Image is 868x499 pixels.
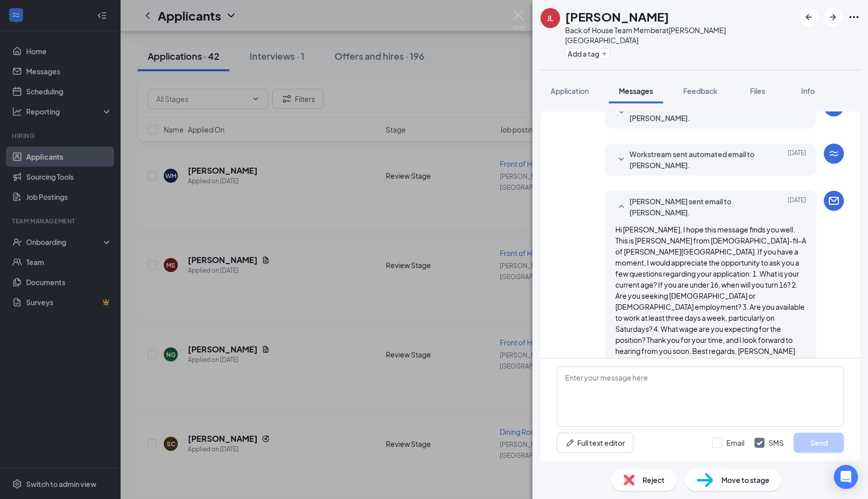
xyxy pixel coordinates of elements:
[828,195,840,207] svg: Email
[848,11,860,23] svg: Ellipses
[721,474,770,485] span: Move to stage
[551,86,589,95] span: Application
[788,101,806,123] span: [DATE]
[834,465,858,489] div: Open Intercom Messenger
[629,196,761,218] span: [PERSON_NAME] sent email to [PERSON_NAME].
[565,8,669,25] h1: [PERSON_NAME]
[615,106,627,118] svg: SmallChevronDown
[803,11,815,23] svg: ArrowLeftNew
[683,86,717,95] span: Feedback
[788,196,806,218] span: [DATE]
[565,48,610,59] button: PlusAdd a tag
[788,149,806,171] span: [DATE]
[824,8,842,26] button: ArrowRight
[601,51,607,57] svg: Plus
[642,474,665,485] span: Reject
[828,148,840,160] svg: WorkstreamLogo
[827,11,839,23] svg: ArrowRight
[629,149,761,171] span: Workstream sent automated email to [PERSON_NAME].
[565,438,575,448] svg: Pen
[615,154,627,166] svg: SmallChevronDown
[800,8,818,26] button: ArrowLeftNew
[794,433,844,453] button: Send
[619,86,653,95] span: Messages
[801,86,815,95] span: Info
[615,225,806,378] span: Hi [PERSON_NAME], I hope this message finds you well. This is [PERSON_NAME] from [DEMOGRAPHIC_DAT...
[750,86,765,95] span: Files
[629,101,761,123] span: Workstream sent automated SMS to [PERSON_NAME].
[615,201,627,213] svg: SmallChevronUp
[565,25,795,45] div: Back of House Team Member at [PERSON_NAME][GEOGRAPHIC_DATA]
[557,433,633,453] button: Full text editorPen
[547,13,554,23] div: JL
